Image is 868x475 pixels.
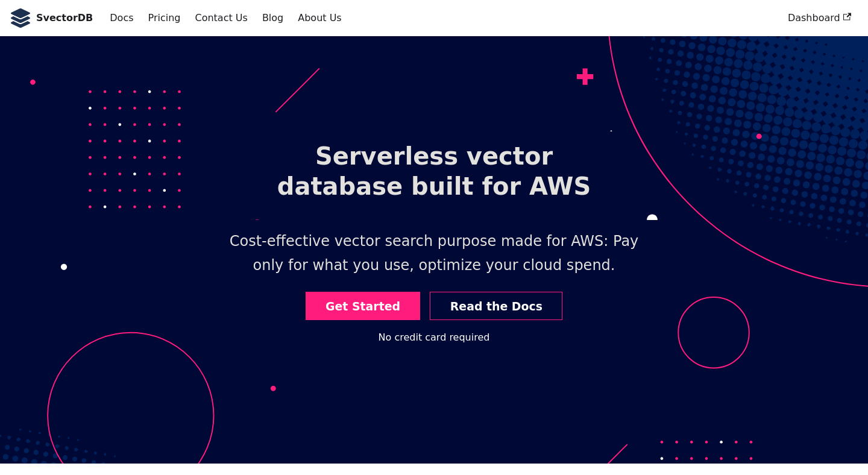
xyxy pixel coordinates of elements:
p: Cost-effective vector search purpose made for AWS: Pay only for what you use, optimize your cloud... [204,220,664,287]
div: No credit card required [379,330,490,345]
b: SvectorDB [36,10,93,26]
a: Read the Docs [430,292,562,320]
a: Blog [255,8,291,28]
a: Get Started [306,292,421,320]
h1: Serverless vector database built for AWS [241,131,627,211]
a: Contact Us [187,8,254,28]
a: About Us [291,8,348,28]
a: Docs [102,8,140,28]
a: Pricing [141,8,188,28]
a: Dashboard [781,8,858,28]
a: SvectorDB LogoSvectorDB [10,8,93,28]
img: SvectorDB Logo [10,8,31,28]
